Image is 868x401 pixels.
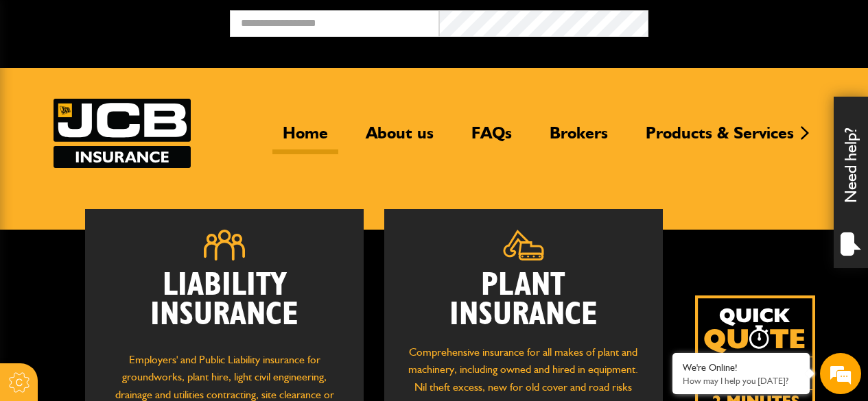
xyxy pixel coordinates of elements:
[539,123,618,154] a: Brokers
[54,99,191,168] a: JCB Insurance Services
[272,123,338,154] a: Home
[834,97,868,268] div: Need help?
[683,376,799,386] p: How may I help you today?
[106,271,343,337] h2: Liability Insurance
[648,10,858,32] button: Broker Login
[355,123,444,154] a: About us
[54,99,191,168] img: JCB Insurance Services logo
[405,271,642,330] h2: Plant Insurance
[683,362,799,374] div: We're Online!
[461,123,522,154] a: FAQs
[635,123,804,154] a: Products & Services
